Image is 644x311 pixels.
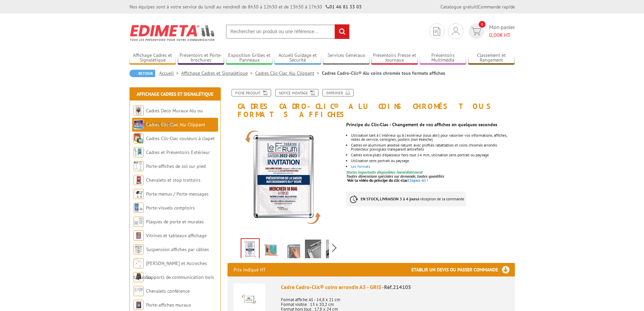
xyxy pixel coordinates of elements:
[129,20,216,45] img: Edimeta
[146,163,206,169] a: Porte-affiches de sol sur pied
[134,108,203,128] a: Cadres Deco Muraux Alu ou [GEOGRAPHIC_DATA]
[326,4,362,10] strong: 01 46 81 33 03
[411,263,515,276] h3: Etablir un devis ou passer commande
[232,89,271,96] a: Fiche produit
[346,121,497,128] strong: Principe du Clic-Clac - Changement de vos affiches en quelques secondes
[129,70,155,77] a: Retour
[361,196,418,201] strong: EN STOCK, LIVRAISON 3 à 4 jours
[322,70,445,76] li: Cadres Cadro-Clic® Alu coins chromés tous formats affiches
[326,240,342,261] img: cadres_alu_coins_chromes_tous_formats_affiches_214105_3.jpg
[384,284,411,290] span: Réf.214105
[346,174,444,179] em: Toutes dimensions spéciales sur demande, toutes quantités
[440,4,477,10] a: Catalogue gratuit
[468,52,515,64] a: Classement et Rangement
[489,23,515,39] span: Mon panier
[226,52,273,64] a: Exposition Grilles et Panneaux
[134,147,144,157] img: Cadres et Présentoirs Extérieur
[146,149,210,155] a: Cadres et Présentoirs Extérieur
[351,164,370,169] a: Les formats
[178,52,224,64] a: Présentoirs et Porte-brochures
[347,178,408,183] span: Voir la vidéo du principe du clic-clac
[146,232,207,239] a: Vitrines et tableaux affichage
[331,242,338,253] span: Next
[479,21,485,28] span: 0
[351,153,515,157] li: Cadres extra-plats d'épaisseur hors tout 14 mm, utilisation sens portrait ou paysage
[346,192,466,206] p: à réception de la commande
[323,52,369,64] a: Services Généraux
[226,24,350,39] input: Rechercher un produit ou une référence...
[346,170,423,175] font: Stocks importants disponibles immédiatement
[146,246,209,252] a: Suspension affiches par câbles
[134,230,144,241] img: Vitrines et tableaux affichage
[489,31,500,38] span: 0,00
[228,122,341,236] img: 214101_cadre_cadro-clic_coins_arrondis_a1.jpg
[452,27,459,35] img: devis rapide
[146,177,200,183] a: Chevalets et stop trottoirs
[371,52,418,64] a: Présentoirs Presse et Journaux
[275,89,318,96] a: Notice Montage
[241,239,259,260] img: 214101_cadre_cadro-clic_coins_arrondis_a1.jpg
[134,133,144,143] img: Cadres Clic-Clac couleurs à clapet
[181,70,255,76] a: Affichage Cadres et Signalétique
[134,106,144,116] img: Cadres Deco Muraux Alu ou Bois
[351,133,515,141] li: Utilisation tant à l'intérieur qu'à l'extérieur (sous abri) pour valoriser vos informations, affi...
[305,240,321,261] img: cadres_alu_coins_chromes_tous_formats_affiches_214105_2.jpg
[284,240,300,261] img: cadro_clic_coins_arrondis_a5_a4_a3_a2_a1_a0_214105_214104_214117_214103_214102_214101_214108_2141...
[146,121,205,128] a: Cadres Clic-Clac Alu Clippant
[433,27,440,36] img: devis rapide
[263,240,279,261] img: 214108_cadre_cadro-clic_coins_arrondis_60_x_80_cm.jpg
[134,217,144,227] img: Plaques de porte et murales
[275,52,321,64] a: Accueil Guidage et Sécurité
[146,219,204,225] a: Plaques de porte et murales
[129,52,176,64] a: Affichage Cadres et Signalétique
[146,205,195,211] a: Porte-visuels comptoirs
[323,89,354,96] a: Imprimer
[146,135,215,141] a: Cadres Clic-Clac couleurs à clapet
[440,3,515,10] div: |
[137,91,213,97] a: Affichage Cadres et Signalétique
[134,258,144,268] img: Cimaises et Accroches tableaux
[134,260,207,280] a: [PERSON_NAME] et Accroches tableaux
[234,263,266,276] p: Prix indiqué HT
[281,283,509,291] div: Cadre Cadro-Clic® coins arrondis A5 - GRIS -
[134,203,144,213] img: Porte-visuels comptoirs
[134,300,144,310] img: Porte-affiches muraux
[335,24,349,39] input: rechercher
[134,189,144,199] img: Porte-menus / Porte-messages
[134,175,144,185] img: Chevalets et stop trottoirs
[467,23,515,39] a: devis rapide 0 Mon panier 0,00€ HT
[159,70,181,76] a: Accueil
[129,3,362,10] div: Nos équipes sont à votre service du lundi au vendredi de 8h30 à 12h30 et de 13h30 à 17h30
[134,244,144,254] img: Suspension affiches par câbles
[134,286,144,296] img: Chevalets conférence
[420,52,467,64] a: Présentoirs Multimédia
[146,191,209,197] a: Porte-menus / Porte-messages
[351,143,515,151] li: Cadres en aluminium anodisé naturel avec profilés rabattables et coins chromés arrondis. Protecte...
[489,31,515,39] span: € HT
[134,161,144,171] img: Porte-affiches de sol sur pied
[222,89,520,118] h1: Cadres Cadro-Clic® Alu coins chromés tous formats affiches
[146,274,214,280] a: Supports de communication bois
[351,159,515,163] li: Utilisation sens portrait ou paysage.
[478,4,515,10] a: Commande rapide
[471,27,481,35] img: devis rapide
[146,302,191,308] a: Porte-affiches muraux
[146,288,190,294] a: Chevalets conférence
[255,70,322,76] a: Cadres Clic-Clac Alu Clippant
[347,178,428,183] a: Voir la vidéo du principe du clic-clacCliquez-ici !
